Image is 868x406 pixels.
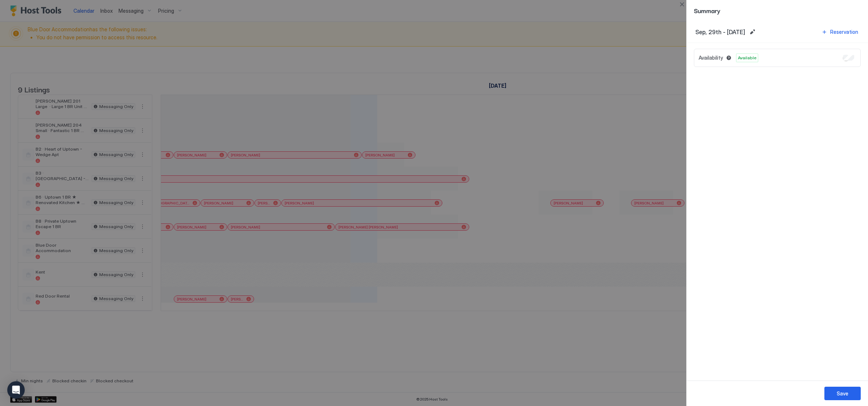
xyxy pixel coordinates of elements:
[695,28,745,36] span: Sep, 29th - [DATE]
[830,28,858,36] div: Reservation
[724,53,733,62] button: Blocked dates override all pricing rules and remain unavailable until manually unblocked
[748,28,757,36] button: Edit date range
[7,381,25,399] div: Open Intercom Messenger
[738,55,756,61] span: Available
[694,6,861,15] span: Summary
[837,390,848,397] div: Save
[824,387,861,400] button: Save
[820,27,859,37] button: Reservation
[699,55,723,61] span: Availability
